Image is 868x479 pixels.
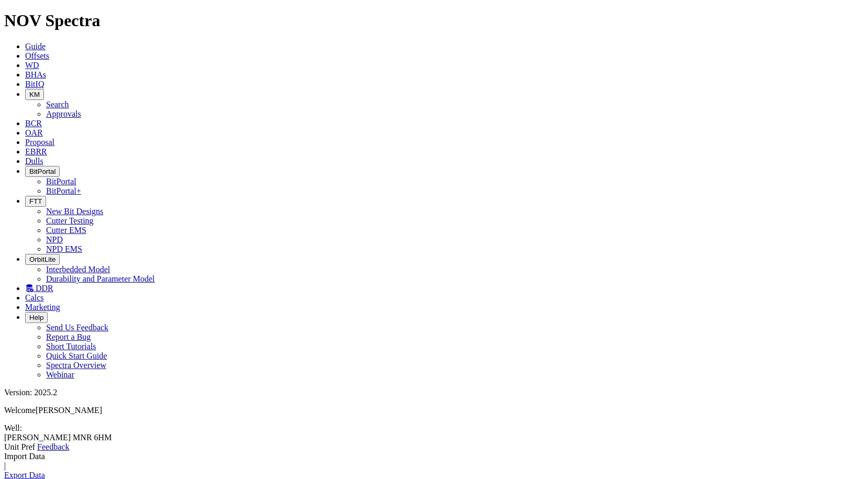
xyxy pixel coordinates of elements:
a: Feedback [37,442,69,451]
a: Short Tutorials [46,342,96,351]
a: NPD [46,235,63,244]
span: [PERSON_NAME] MNR 6HM [4,433,112,442]
a: Approvals [46,109,81,118]
a: Report a Bug [46,332,91,341]
a: Offsets [25,51,49,60]
a: Cutter Testing [46,216,94,225]
h1: NOV Spectra [4,11,864,30]
a: Search [46,100,69,109]
a: BHAs [25,70,46,79]
button: OrbitLite [25,254,60,265]
a: BitPortal [46,177,76,186]
a: Marketing [25,303,60,311]
span: OrbitLite [29,255,55,263]
a: BitPortal+ [46,186,81,195]
div: | [4,461,864,471]
span: [PERSON_NAME] [36,406,102,415]
p: Welcome [4,406,864,415]
a: NPD EMS [46,244,82,253]
span: DDR [36,284,53,293]
a: Webinar [46,370,74,379]
button: FTT [25,196,46,207]
a: Cutter EMS [46,226,86,235]
a: Proposal [25,138,54,147]
a: Send Us Feedback [46,323,108,332]
a: Import Data [4,452,45,461]
a: Spectra Overview [46,361,106,370]
button: BitPortal [25,166,60,177]
a: Interbedded Model [46,265,110,274]
span: KM [29,91,40,98]
a: OAR [25,128,43,137]
a: Guide [25,42,46,51]
a: New Bit Designs [46,207,103,216]
span: Help [29,314,43,321]
span: Well: [4,424,864,442]
span: BitPortal [29,168,55,175]
a: Unit Pref [4,442,35,451]
span: FTT [29,197,42,205]
a: Dulls [25,157,43,165]
button: KM [25,89,44,100]
a: BitIQ [25,80,44,88]
a: WD [25,61,39,70]
a: Durability and Parameter Model [46,274,155,283]
button: Help [25,312,48,323]
div: Version: 2025.2 [4,388,864,397]
a: Calcs [25,293,44,302]
a: BCR [25,119,42,128]
a: Quick Start Guide [46,351,107,360]
a: DDR [25,284,53,293]
a: EBRR [25,147,47,156]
